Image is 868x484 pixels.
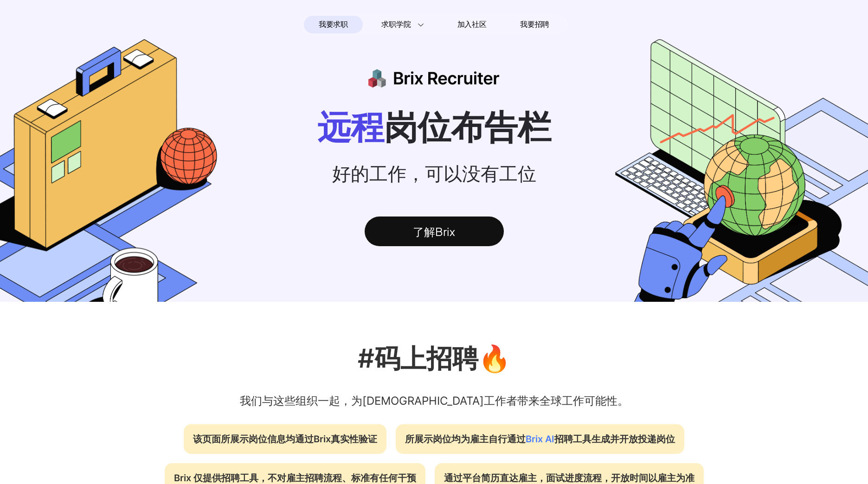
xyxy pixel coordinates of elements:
[457,17,487,32] span: 加入社区
[319,17,348,32] span: 我要求职
[520,19,549,30] span: 我要招聘
[317,107,384,147] span: 远程
[381,19,411,30] span: 求职学院
[396,424,684,454] div: 所展示岗位均为雇主自行通过 招聘工具生成并开放投递岗位
[184,424,386,454] div: 该页面所展示岗位信息均通过Brix真实性验证
[365,217,504,246] div: 了解Brix
[526,433,554,445] span: Brix AI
